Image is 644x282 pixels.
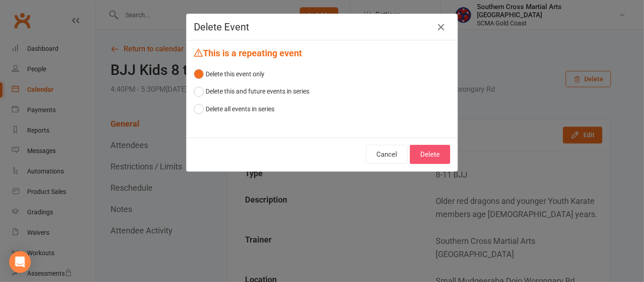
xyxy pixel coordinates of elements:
button: Delete this and future events in series [194,83,309,100]
button: Delete all events in series [194,100,274,118]
button: Close [434,20,448,35]
button: Delete this event only [194,65,264,83]
button: Delete [410,145,450,164]
button: Cancel [366,145,408,164]
h4: Delete Event [194,21,450,33]
h4: This is a repeating event [194,48,450,58]
div: Open Intercom Messenger [9,251,31,273]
